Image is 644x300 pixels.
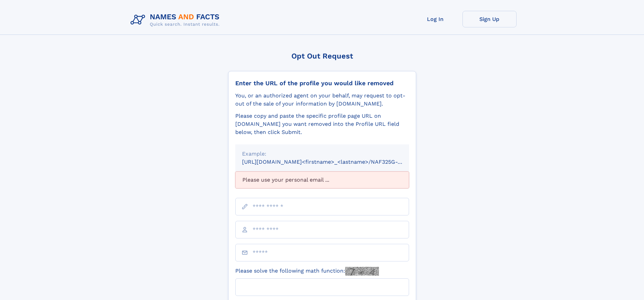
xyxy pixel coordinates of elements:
a: Sign Up [462,11,517,27]
img: Logo Names and Facts [128,11,225,29]
label: Please solve the following math function: [235,267,379,276]
div: Please use your personal email ... [235,171,409,188]
a: Log In [408,11,462,27]
div: Example: [242,150,402,158]
div: Opt Out Request [228,52,416,60]
div: You, or an authorized agent on your behalf, may request to opt-out of the sale of your informatio... [235,92,409,108]
small: [URL][DOMAIN_NAME]<firstname>_<lastname>/NAF325G-xxxxxxxx [242,159,422,165]
div: Enter the URL of the profile you would like removed [235,79,409,87]
div: Please copy and paste the specific profile page URL on [DOMAIN_NAME] you want removed into the Pr... [235,112,409,136]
